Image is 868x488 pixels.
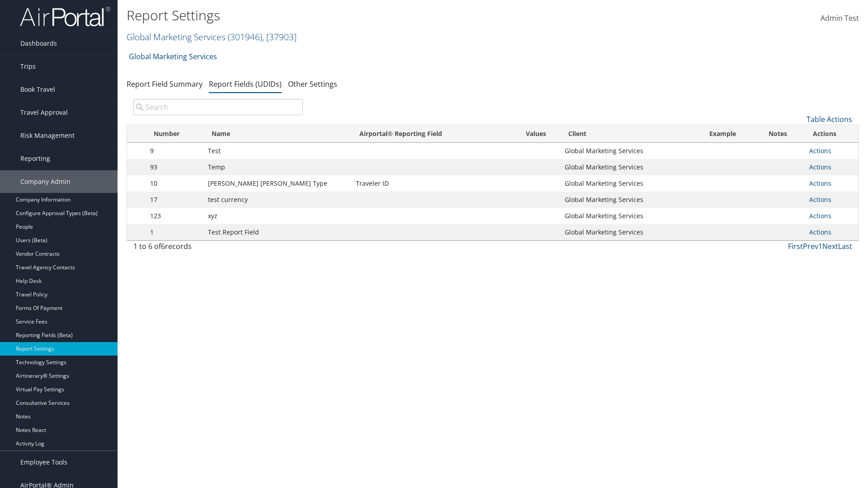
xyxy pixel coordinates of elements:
th: Number [146,125,203,143]
a: Admin Test [821,5,859,33]
span: Trips [20,55,36,78]
a: Global Marketing Services [127,31,297,43]
a: Actions [809,179,831,188]
span: 6 [161,241,165,251]
td: Test Report Field [203,224,351,240]
th: Client [560,125,701,143]
a: Other Settings [288,79,337,89]
a: Actions [809,228,831,236]
th: Actions [805,125,859,143]
td: Global Marketing Services [560,224,701,240]
td: Global Marketing Services [560,175,701,192]
th: Example [701,125,760,143]
td: [PERSON_NAME] [PERSON_NAME] Type [203,175,351,192]
td: 1 [146,224,203,240]
td: 9 [146,143,203,159]
th: Airportal&reg; Reporting Field [351,125,512,143]
span: Risk Management [20,124,75,147]
th: Notes [760,125,805,143]
h1: Report Settings [127,6,615,25]
a: Actions [809,163,831,171]
td: Global Marketing Services [560,192,701,208]
a: Actions [809,146,831,155]
td: Temp [203,159,351,175]
td: Global Marketing Services [560,208,701,224]
td: Global Marketing Services [560,143,701,159]
td: Global Marketing Services [560,159,701,175]
a: Next [822,241,838,251]
a: First [788,241,803,251]
th: Name [203,125,351,143]
td: Traveler ID [351,175,512,192]
span: Reporting [20,147,50,170]
a: Prev [803,241,818,251]
a: Table Actions [807,114,852,124]
span: Travel Approval [20,101,68,124]
img: airportal-logo.png [20,6,110,27]
th: Values [512,125,560,143]
a: Actions [809,211,831,220]
a: Actions [809,195,831,204]
span: ( 301946 ) [228,31,262,43]
div: 1 to 6 of records [133,241,303,256]
input: Search [133,99,303,115]
td: 17 [146,192,203,208]
a: Last [838,241,852,251]
td: xyz [203,208,351,224]
span: Employee Tools [20,451,67,474]
a: Global Marketing Services [129,47,217,66]
span: Admin Test [821,13,859,23]
td: test currency [203,192,351,208]
td: 10 [146,175,203,192]
span: Dashboards [20,32,57,55]
td: 123 [146,208,203,224]
a: Report Field Summary [127,79,203,89]
td: 93 [146,159,203,175]
td: Test [203,143,351,159]
span: Book Travel [20,78,55,101]
span: Company Admin [20,170,71,193]
th: : activate to sort column descending [127,125,146,143]
span: , [ 37903 ] [262,31,297,43]
a: Report Fields (UDIDs) [209,79,282,89]
a: 1 [818,241,822,251]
